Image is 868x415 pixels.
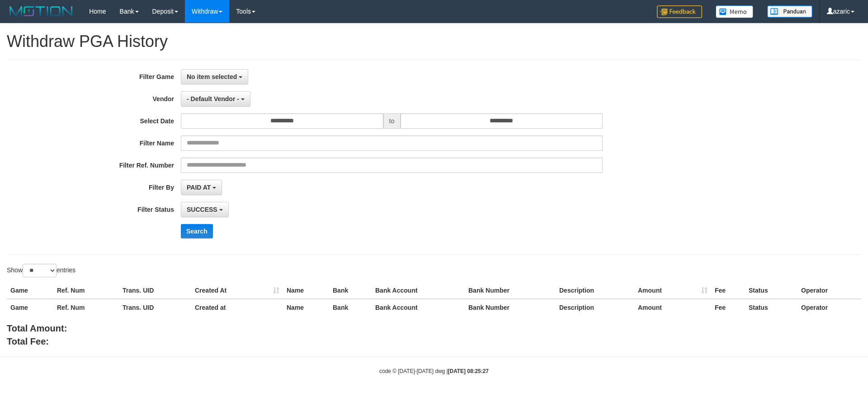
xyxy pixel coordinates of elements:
[329,282,372,299] th: Bank
[187,184,211,191] span: PAID AT
[187,95,239,103] span: - Default Vendor -
[187,206,217,213] span: SUCCESS
[53,282,119,299] th: Ref. Num
[556,299,634,316] th: Description
[372,299,465,316] th: Bank Account
[745,282,797,299] th: Status
[191,299,283,316] th: Created at
[329,299,372,316] th: Bank
[7,264,75,277] label: Show entries
[556,282,634,299] th: Description
[379,368,489,374] small: code © [DATE]-[DATE] dwg |
[657,5,702,18] img: Feedback.jpg
[7,33,861,51] h1: Withdraw PGA History
[283,299,329,316] th: Name
[181,91,250,107] button: - Default Vendor -
[119,299,191,316] th: Trans. UID
[181,180,222,195] button: PAID AT
[448,368,489,374] strong: [DATE] 08:25:27
[23,264,57,277] select: Showentries
[191,282,283,299] th: Created At
[7,323,67,333] b: Total Amount:
[181,202,229,217] button: SUCCESS
[745,299,797,316] th: Status
[7,5,75,18] img: MOTION_logo.png
[181,69,248,84] button: No item selected
[465,299,556,316] th: Bank Number
[383,113,401,129] span: to
[7,336,49,346] b: Total Fee:
[711,299,745,316] th: Fee
[7,282,53,299] th: Game
[634,299,711,316] th: Amount
[53,299,119,316] th: Ref. Num
[187,73,237,80] span: No item selected
[797,282,861,299] th: Operator
[634,282,711,299] th: Amount
[372,282,465,299] th: Bank Account
[7,299,53,316] th: Game
[797,299,861,316] th: Operator
[711,282,745,299] th: Fee
[119,282,191,299] th: Trans. UID
[716,5,754,18] img: Button%20Memo.svg
[283,282,329,299] th: Name
[767,5,812,18] img: panduan.png
[465,282,556,299] th: Bank Number
[181,224,213,238] button: Search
